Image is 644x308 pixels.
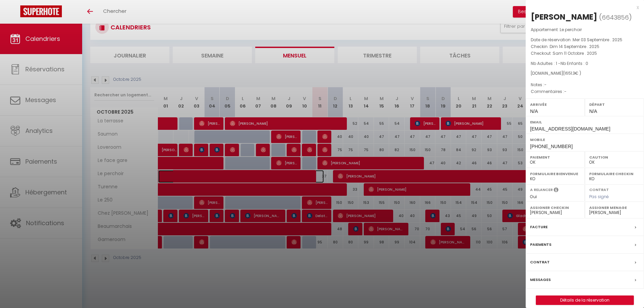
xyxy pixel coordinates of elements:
[531,81,639,88] p: Notes :
[531,43,639,50] p: Checkin :
[599,13,632,22] span: ( )
[531,11,597,22] div: [PERSON_NAME]
[530,187,553,193] label: A relancer
[589,204,640,211] label: Assigner Menage
[530,276,551,283] label: Messages
[530,144,573,149] span: [PHONE_NUMBER]
[544,82,547,88] span: -
[530,259,550,266] label: Contrat
[530,241,551,248] label: Paiements
[531,70,639,77] div: [DOMAIN_NAME]
[531,50,639,57] p: Checkout :
[530,126,610,132] span: [EMAIL_ADDRESS][DOMAIN_NAME]
[589,194,609,199] span: Pas signé
[531,37,639,43] p: Date de réservation :
[530,119,640,125] label: Email
[589,187,609,191] label: Contrat
[602,13,629,22] span: 6643856
[526,3,639,11] div: x
[589,109,597,114] span: N/A
[530,204,580,211] label: Assigner Checkin
[531,26,639,33] p: Appartement :
[530,109,538,114] span: N/A
[530,223,548,231] label: Facture
[531,61,588,66] span: Nb Adultes : 1 -
[565,70,575,76] span: 1651.3
[564,89,567,94] span: -
[530,154,580,161] label: Paiement
[536,295,634,305] button: Détails de la réservation
[530,170,580,177] label: Formulaire Bienvenue
[560,61,588,66] span: Nb Enfants : 0
[550,44,599,49] span: Dim 14 Septembre . 2025
[530,101,580,108] label: Arrivée
[554,187,558,194] i: Sélectionner OUI si vous souhaiter envoyer les séquences de messages post-checkout
[563,70,581,76] span: ( € )
[589,154,640,161] label: Caution
[560,27,582,32] span: Le perchoir
[589,101,640,108] label: Départ
[531,88,639,95] p: Commentaires :
[589,170,640,177] label: Formulaire Checkin
[536,296,634,305] a: Détails de la réservation
[553,50,597,56] span: Sam 11 Octobre . 2025
[573,37,622,43] span: Mer 03 Septembre . 2025
[530,136,640,143] label: Mobile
